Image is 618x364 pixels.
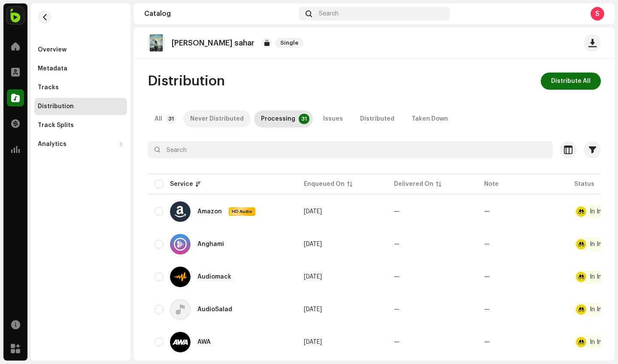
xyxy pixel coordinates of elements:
[323,110,343,127] div: Issues
[34,136,127,153] re-m-nav-dropdown: Analytics
[34,41,127,58] re-m-nav-item: Overview
[261,110,295,127] div: Processing
[34,117,127,134] re-m-nav-item: Track Splits
[275,38,303,48] span: Single
[34,98,127,115] re-m-nav-item: Distribution
[394,274,400,280] span: —
[197,209,222,215] div: Amazon
[7,7,24,24] img: 1101a203-098c-4476-bbd3-7ad6d5604465
[38,122,74,129] div: Track Splits
[484,209,490,215] re-a-table-badge: —
[172,39,254,48] p: [PERSON_NAME] sahar
[412,110,448,127] div: Taken Down
[304,339,322,345] span: Oct 7, 2025
[166,114,176,124] p-badge: 31
[197,306,232,312] div: AudioSalad
[148,34,165,52] img: d4ef4e98-0c4d-4664-88be-c7b4efc3ba58
[38,141,67,148] div: Analytics
[551,73,591,90] span: Distribute All
[304,306,322,312] span: Oct 7, 2025
[144,10,295,17] div: Catalog
[197,241,224,247] div: Anghami
[304,274,322,280] span: Oct 7, 2025
[304,209,322,215] span: Oct 7, 2025
[34,60,127,77] re-m-nav-item: Metadata
[394,180,433,188] div: Delivered On
[197,274,231,280] div: Audiomack
[394,306,400,312] span: —
[394,209,400,215] span: —
[319,10,339,17] span: Search
[394,241,400,247] span: —
[38,103,74,110] div: Distribution
[591,7,604,21] div: S
[170,180,193,188] div: Service
[148,141,553,158] input: Search
[394,339,400,345] span: —
[299,114,309,124] p-badge: 31
[190,110,244,127] div: Never Distributed
[484,241,490,247] re-a-table-badge: —
[484,306,490,312] re-a-table-badge: —
[197,339,211,345] div: AWA
[230,209,254,215] span: HD Audio
[484,274,490,280] re-a-table-badge: —
[360,110,394,127] div: Distributed
[38,84,59,91] div: Tracks
[541,73,601,90] button: Distribute All
[484,339,490,345] re-a-table-badge: —
[154,110,162,127] div: All
[34,79,127,96] re-m-nav-item: Tracks
[304,180,345,188] div: Enqueued On
[148,73,225,90] span: Distribution
[38,46,67,53] div: Overview
[38,65,67,72] div: Metadata
[304,241,322,247] span: Oct 7, 2025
